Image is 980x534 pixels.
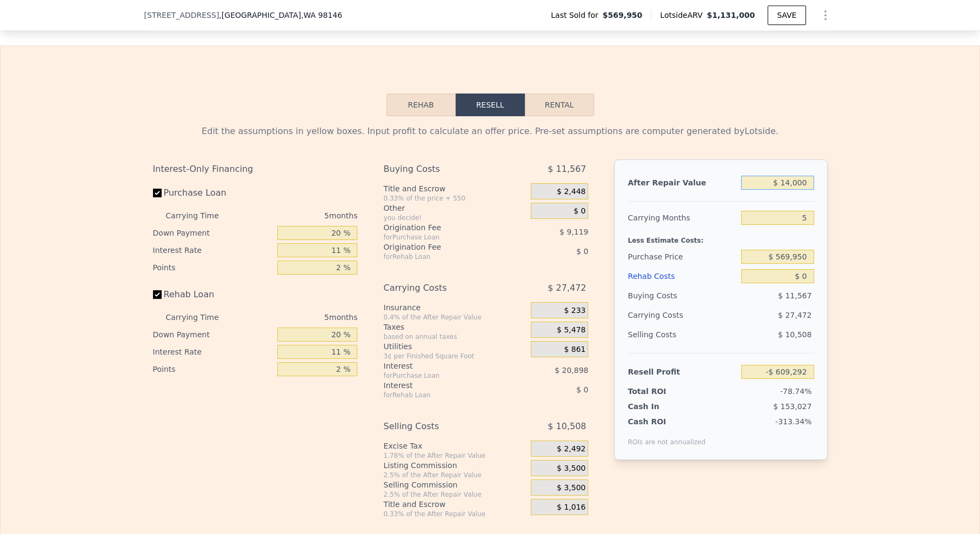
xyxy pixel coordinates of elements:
div: 1.78% of the After Repair Value [383,451,526,460]
div: 0.4% of the After Repair Value [383,313,526,322]
div: Selling Costs [383,417,504,436]
span: $ 233 [564,306,585,316]
span: $ 11,567 [548,159,586,179]
div: ROIs are not annualized [628,427,705,446]
span: $ 10,508 [548,417,586,436]
span: , [GEOGRAPHIC_DATA] [219,10,342,21]
div: Total ROI [628,386,695,397]
span: Last Sold for [551,10,603,21]
div: Down Payment [153,224,274,242]
input: Purchase Loan [153,189,162,197]
span: $1,131,000 [707,11,755,19]
div: 2.5% of the After Repair Value [383,490,526,499]
span: [STREET_ADDRESS] [144,10,219,21]
div: you decide! [383,213,526,222]
span: $ 9,119 [559,228,588,236]
div: Origination Fee [383,242,504,252]
div: Buying Costs [628,286,737,305]
button: Rehab [386,94,456,116]
span: $ 3,500 [557,483,585,493]
div: Title and Escrow [383,183,526,194]
div: Other [383,203,526,213]
span: $ 20,898 [555,366,588,375]
button: SAVE [768,5,805,25]
span: -313.34% [775,417,811,426]
span: $569,950 [603,10,643,21]
div: Carrying Costs [628,305,695,325]
div: Interest Rate [153,242,274,259]
label: Rehab Loan [153,285,274,304]
button: Resell [456,94,525,116]
span: $ 27,472 [548,278,586,298]
div: Rehab Costs [628,266,737,286]
div: Carrying Time [166,207,236,224]
div: for Rehab Loan [383,252,504,261]
span: $ 0 [574,206,585,216]
div: 2.5% of the After Repair Value [383,471,526,479]
span: $ 1,016 [557,503,585,512]
div: 3¢ per Finished Square Foot [383,352,526,361]
span: $ 0 [576,385,588,394]
div: Points [153,259,274,276]
button: Show Options [815,4,836,26]
div: Resell Profit [628,362,737,382]
button: Rental [525,94,594,116]
span: $ 2,492 [557,444,585,454]
div: for Purchase Loan [383,233,504,242]
span: Lotside ARV [660,10,706,21]
div: Listing Commission [383,460,526,471]
div: Buying Costs [383,159,504,179]
span: $ 10,508 [778,330,811,339]
div: 5 months [241,309,358,326]
span: -78.74% [780,387,811,396]
input: Rehab Loan [153,290,162,299]
span: , WA 98146 [301,11,342,19]
div: Title and Escrow [383,499,526,510]
div: Selling Costs [628,325,737,344]
div: Interest-Only Financing [153,159,358,179]
div: Origination Fee [383,222,504,233]
div: Edit the assumptions in yellow boxes. Input profit to calculate an offer price. Pre-set assumptio... [153,125,828,138]
div: Carrying Costs [383,278,504,298]
div: 0.33% of the After Repair Value [383,510,526,518]
span: $ 2,448 [557,187,585,197]
div: 0.33% of the price + 550 [383,194,526,203]
div: Utilities [383,341,526,352]
div: Less Estimate Costs: [628,228,814,247]
span: $ 861 [564,345,585,355]
div: Carrying Months [628,208,737,228]
div: Cash In [628,401,695,412]
div: Excise Tax [383,440,526,451]
div: Points [153,361,274,378]
div: for Purchase Loan [383,371,504,380]
div: Interest [383,361,504,371]
div: Purchase Price [628,247,737,266]
div: based on annual taxes [383,332,526,341]
span: $ 27,472 [778,311,811,319]
div: Interest [383,380,504,391]
div: After Repair Value [628,173,737,192]
div: Insurance [383,302,526,313]
div: Cash ROI [628,416,705,427]
label: Purchase Loan [153,183,274,203]
div: Taxes [383,322,526,332]
div: Carrying Time [166,309,236,326]
span: $ 3,500 [557,464,585,473]
span: $ 5,478 [557,325,585,335]
div: for Rehab Loan [383,391,504,399]
span: $ 0 [576,247,588,256]
div: Interest Rate [153,343,274,361]
span: $ 11,567 [778,291,811,300]
div: 5 months [241,207,358,224]
div: Selling Commission [383,479,526,490]
span: $ 153,027 [773,402,811,411]
div: Down Payment [153,326,274,343]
